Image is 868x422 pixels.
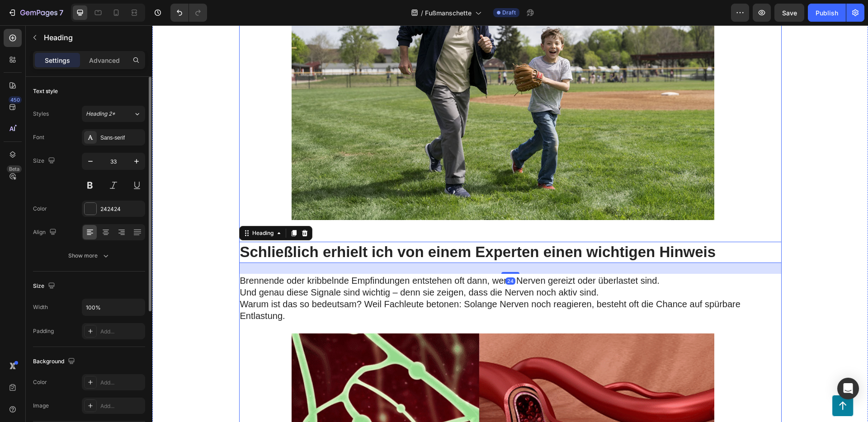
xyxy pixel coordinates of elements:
[33,205,47,213] div: Color
[33,280,57,292] div: Size
[33,110,49,118] div: Styles
[33,248,145,264] button: Show more
[45,56,70,65] p: Settings
[33,356,77,368] div: Background
[782,9,797,17] span: Save
[98,204,123,212] div: Heading
[808,4,846,22] button: Publish
[100,134,143,142] div: Sans-serif
[33,303,48,311] div: Width
[33,155,57,167] div: Size
[100,379,143,387] div: Add...
[88,249,614,261] p: Brennende oder kribbelnde Empfindungen entstehen oft dann, wenn Nerven gereizt oder überlastet sind.
[33,378,47,386] div: Color
[33,402,49,410] div: Image
[170,4,207,22] div: Undo/Redo
[4,4,67,22] button: 7
[816,8,838,18] div: Publish
[59,7,63,18] p: 7
[88,261,614,273] p: Und genau diese Signale sind wichtig – denn sie zeigen, dass die Nerven noch aktiv sind.
[82,106,145,122] button: Heading 2*
[425,8,472,18] span: Fußmanschette
[100,205,143,213] div: 242424
[44,32,142,43] p: Heading
[502,9,516,17] span: Draft
[837,378,859,399] div: Open Intercom Messenger
[87,216,629,238] h2: Schließlich erhielt ich von einem Experten einen wichtigen Hinweis
[89,56,120,65] p: Advanced
[100,328,143,336] div: Add...
[7,165,22,173] div: Beta
[353,252,363,259] div: 24
[33,133,44,141] div: Font
[33,87,58,95] div: Text style
[86,110,115,118] span: Heading 2*
[152,25,868,422] iframe: Design area
[33,226,58,239] div: Align
[33,327,54,335] div: Padding
[88,273,614,296] p: Warum ist das so bedeutsam? Weil Fachleute betonen: Solange Nerven noch reagieren, besteht oft di...
[68,251,110,260] div: Show more
[100,402,143,410] div: Add...
[774,4,804,22] button: Save
[82,299,145,315] input: Auto
[9,96,22,103] div: 450
[421,8,423,18] span: /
